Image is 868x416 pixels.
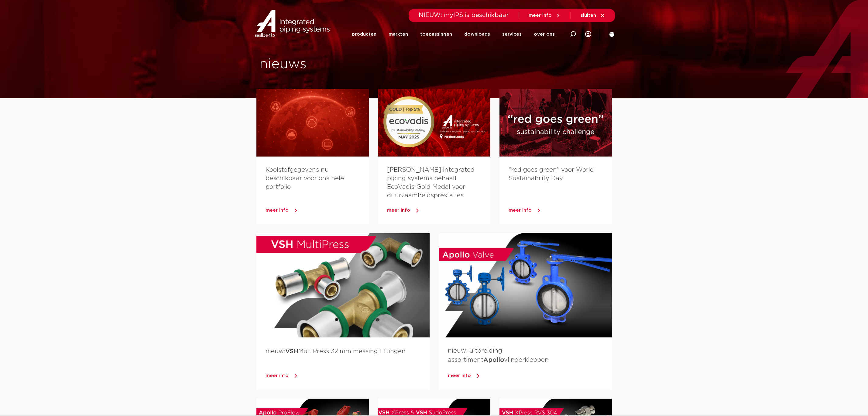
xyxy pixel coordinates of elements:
h1: nieuws [259,55,431,74]
a: meer info [266,371,430,380]
strong: Apollo [483,357,504,363]
span: sluiten [581,13,596,18]
a: toepassingen [420,23,452,46]
span: meer info [266,208,289,213]
nav: Menu [352,23,555,46]
a: meer info [509,206,612,215]
a: meer info [266,206,369,215]
a: Koolstofgegevens nu beschikbaar voor ons hele portfolio [266,167,344,190]
a: services [502,23,522,46]
a: producten [352,23,376,46]
strong: VSH [285,348,298,354]
span: meer info [448,373,471,378]
span: meer info [529,13,552,18]
a: meer info [387,206,490,215]
a: meer info [448,371,612,380]
a: markten [389,23,408,46]
span: meer info [266,373,289,378]
div: my IPS [585,22,591,46]
a: nieuw:VSHMultiPress 32 mm messing fittingen [266,348,406,354]
a: sluiten [581,13,605,18]
a: over ons [534,23,555,46]
span: meer info [509,208,532,213]
a: nieuw: uitbreiding assortimentApollovlinderkleppen [448,348,549,363]
span: meer info [387,208,410,213]
a: downloads [464,23,490,46]
a: meer info [529,13,561,18]
span: NIEUW: myIPS is beschikbaar [419,12,509,18]
a: [PERSON_NAME] integrated piping systems behaalt EcoVadis Gold Medal voor duurzaamheidsprestaties [387,167,475,199]
a: “red goes green” voor World Sustainability Day [509,167,594,182]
